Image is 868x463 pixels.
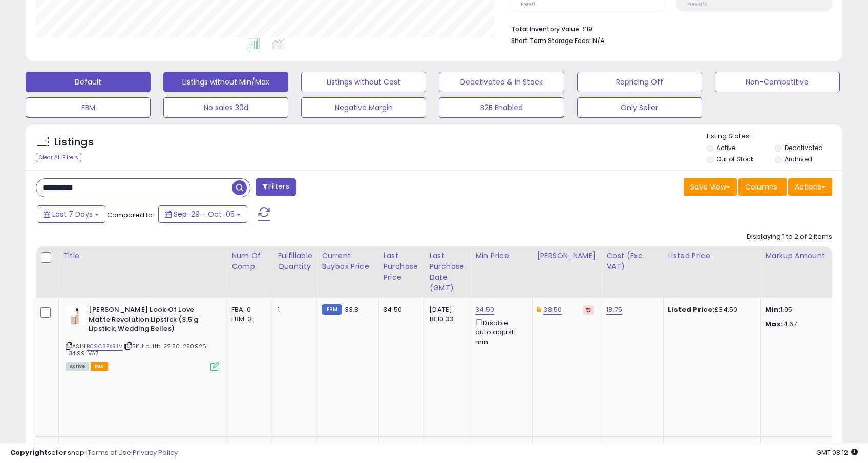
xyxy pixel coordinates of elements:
button: Default [26,72,151,92]
a: 34.50 [475,305,494,315]
label: Out of Stock [716,155,754,163]
button: Non-Competitive [715,72,840,92]
div: Current Buybox Price [322,250,374,272]
a: Privacy Policy [133,448,178,457]
div: 34.50 [383,305,417,314]
label: Deactivated [785,143,823,152]
p: 1.95 [765,305,850,314]
b: [PERSON_NAME] Look Of Love Matte Revolution Lipstick (3.5 g Lipstick, Wedding Belles) [89,305,213,336]
span: Columns [745,182,777,192]
div: Last Purchase Price [383,250,420,283]
div: Num of Comp. [231,250,269,272]
span: FBA [91,362,108,371]
span: Compared to: [107,210,154,220]
a: 18.75 [606,305,622,315]
b: Short Term Storage Fees: [511,36,591,45]
div: Clear All Filters [36,153,81,162]
button: Repricing Off [577,72,702,92]
span: N/A [592,36,605,46]
div: Fulfillable Quantity [278,250,313,272]
div: FBA: 0 [231,305,265,314]
h5: Listings [54,135,94,150]
div: [DATE] 18:10:33 [429,305,463,324]
div: Markup Amount [765,250,854,261]
button: Deactivated & In Stock [439,72,564,92]
span: Last 7 Days [52,209,93,219]
div: Last Purchase Date (GMT) [429,250,467,293]
div: [PERSON_NAME] [537,250,598,261]
a: 38.50 [543,305,562,315]
div: Cost (Exc. VAT) [606,250,659,272]
button: Actions [788,178,832,196]
a: Terms of Use [88,448,131,457]
label: Active [716,143,735,152]
button: Columns [738,178,787,196]
div: Min Price [475,250,528,261]
div: Displaying 1 to 2 of 2 items [747,232,832,242]
b: Total Inventory Value: [511,25,581,33]
strong: Min: [765,305,780,314]
span: All listings currently available for purchase on Amazon [66,362,89,371]
div: Disable auto adjust min [475,317,524,347]
p: Listing States: [707,132,842,141]
button: Listings without Min/Max [163,72,288,92]
small: Prev: N/A [687,1,707,7]
div: ASIN: [66,305,219,370]
span: | SKU: cultb-22.50-250926---34.99-VA7 [66,342,213,357]
strong: Max: [765,319,783,329]
span: 2025-10-13 08:12 GMT [816,448,858,457]
button: Save View [684,178,737,196]
button: Listings without Cost [301,72,426,92]
div: Listed Price [668,250,756,261]
button: Filters [256,178,295,196]
span: 33.8 [345,305,359,314]
small: FBM [322,304,342,315]
img: 31r76a-kHLL._SL40_.jpg [66,305,86,326]
p: 4.67 [765,320,850,329]
button: Sep-29 - Oct-05 [158,205,247,223]
button: B2B Enabled [439,97,564,118]
li: £19 [511,22,824,34]
small: Prev: 0 [521,1,535,7]
a: B09C3PXRJV [87,342,122,351]
button: FBM [26,97,151,118]
button: No sales 30d [163,97,288,118]
div: 1 [278,305,309,314]
b: Listed Price: [668,305,714,314]
strong: Copyright [10,448,48,457]
div: seller snap | | [10,448,178,458]
button: Last 7 Days [37,205,105,223]
div: £34.50 [668,305,753,314]
button: Only Seller [577,97,702,118]
div: Title [63,250,223,261]
button: Negative Margin [301,97,426,118]
span: Sep-29 - Oct-05 [174,209,235,219]
div: FBM: 3 [231,314,265,324]
label: Archived [785,155,812,163]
